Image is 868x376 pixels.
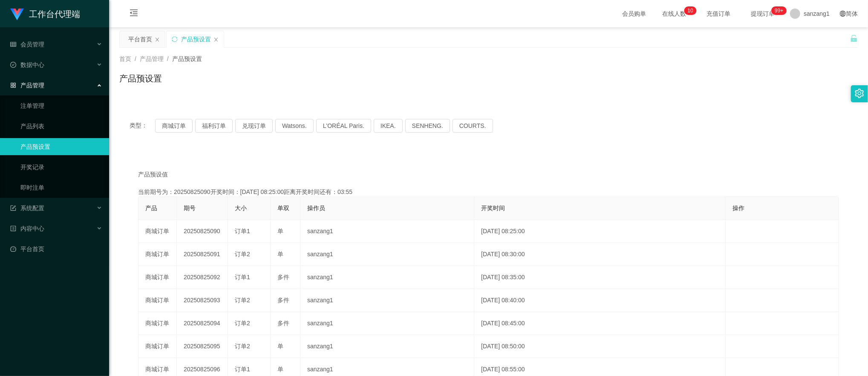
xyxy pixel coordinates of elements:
[10,82,44,89] span: 产品管理
[195,119,233,133] button: 福利订单
[177,289,228,312] td: 20250825093
[130,119,155,133] span: 类型：
[138,266,177,289] td: 商城订单
[138,243,177,266] td: 商城订单
[277,320,289,327] span: 多件
[747,11,779,17] span: 提现订单
[474,220,726,243] td: [DATE] 08:25:00
[167,55,169,62] span: /
[850,35,858,42] i: 图标: unlock
[119,0,148,28] i: 图标: menu-fold
[277,228,283,234] span: 单
[177,220,228,243] td: 20250825090
[300,289,474,312] td: sanzang1
[300,220,474,243] td: sanzang1
[702,11,735,17] span: 充值订单
[10,205,44,211] span: 系统配置
[155,37,160,42] i: 图标: close
[20,159,102,176] a: 开奖记录
[474,335,726,358] td: [DATE] 08:50:00
[119,72,162,85] h1: 产品预设置
[235,320,250,327] span: 订单2
[277,274,289,281] span: 多件
[235,297,250,304] span: 订单2
[235,366,250,373] span: 订单1
[138,289,177,312] td: 商城订单
[658,11,690,17] span: 在线人数
[145,205,157,211] span: 产品
[732,205,744,211] span: 操作
[140,55,164,62] span: 产品管理
[10,41,16,47] i: 图标: table
[307,205,325,211] span: 操作员
[138,312,177,335] td: 商城订单
[10,61,44,68] span: 数据中心
[10,62,16,68] i: 图标: check-circle-o
[172,36,178,42] i: 图标: sync
[10,240,102,257] a: 图标: dashboard平台首页
[474,266,726,289] td: [DATE] 08:35:00
[481,205,505,211] span: 开奖时间
[453,119,493,133] button: COURTS.
[684,6,697,15] sup: 10
[119,55,131,62] span: 首页
[300,312,474,335] td: sanzang1
[235,119,273,133] button: 兑现订单
[235,274,250,281] span: 订单1
[155,119,193,133] button: 商城订单
[10,9,24,20] img: logo.9652507e.png
[10,225,44,232] span: 内容中心
[277,205,289,211] span: 单双
[10,205,16,211] i: 图标: form
[20,179,102,196] a: 即时注单
[235,343,250,350] span: 订单2
[128,31,152,47] div: 平台首页
[138,335,177,358] td: 商城订单
[474,312,726,335] td: [DATE] 08:45:00
[10,41,44,48] span: 会员管理
[184,205,196,211] span: 期号
[177,335,228,358] td: 20250825095
[277,251,283,257] span: 单
[20,138,102,155] a: 产品预设置
[235,205,247,211] span: 大小
[20,118,102,135] a: 产品列表
[177,266,228,289] td: 20250825092
[277,343,283,350] span: 单
[277,366,283,373] span: 单
[235,251,250,257] span: 订单2
[172,55,202,62] span: 产品预设置
[840,11,846,17] i: 图标: global
[688,6,691,15] p: 1
[275,119,314,133] button: Watsons.
[29,0,80,28] h1: 工作台代理端
[405,119,450,133] button: SENHENG.
[138,170,168,179] span: 产品预设值
[855,89,864,98] i: 图标: setting
[235,228,250,234] span: 订单1
[690,6,693,15] p: 0
[10,82,16,88] i: 图标: appstore-o
[177,243,228,266] td: 20250825091
[177,312,228,335] td: 20250825094
[771,6,787,15] sup: 946
[300,335,474,358] td: sanzang1
[300,266,474,289] td: sanzang1
[10,10,80,17] a: 工作台代理端
[300,243,474,266] td: sanzang1
[138,188,839,197] div: 当前期号为：20250825090开奖时间：[DATE] 08:25:00距离开奖时间还有：03:55
[474,289,726,312] td: [DATE] 08:40:00
[135,55,136,62] span: /
[277,297,289,304] span: 多件
[138,220,177,243] td: 商城订单
[474,243,726,266] td: [DATE] 08:30:00
[20,97,102,114] a: 注单管理
[374,119,403,133] button: IKEA.
[213,37,219,42] i: 图标: close
[316,119,371,133] button: L'ORÉAL Paris.
[181,31,211,47] div: 产品预设置
[10,226,16,231] i: 图标: profile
